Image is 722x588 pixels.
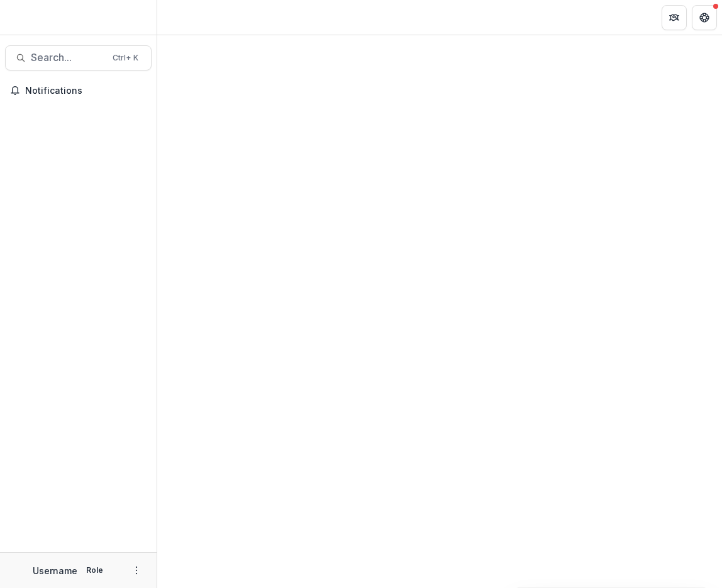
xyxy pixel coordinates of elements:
button: Notifications [5,81,152,101]
span: Notifications [25,86,147,96]
p: Username [33,564,77,577]
button: More [129,563,144,578]
button: Get Help [692,5,717,30]
div: Ctrl + K [110,51,141,65]
p: Role [82,565,107,576]
span: Search... [31,52,105,64]
button: Partners [662,5,687,30]
button: Search... [5,45,152,71]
